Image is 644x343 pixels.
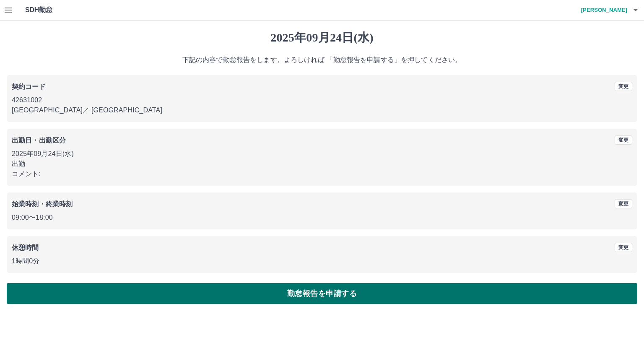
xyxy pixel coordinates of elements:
p: コメント: [12,169,632,179]
p: 2025年09月24日(水) [12,149,632,159]
b: 始業時刻・終業時刻 [12,200,73,208]
p: 09:00 〜 18:00 [12,213,632,223]
p: 42631002 [12,95,632,105]
button: 勤怠報告を申請する [7,283,637,304]
b: 契約コード [12,83,46,90]
p: [GEOGRAPHIC_DATA] ／ [GEOGRAPHIC_DATA] [12,105,632,115]
button: 変更 [615,243,632,252]
p: 下記の内容で勤怠報告をします。よろしければ 「勤怠報告を申請する」を押してください。 [7,55,637,65]
b: 出勤日・出勤区分 [12,137,66,144]
b: 休憩時間 [12,244,39,251]
p: 出勤 [12,159,632,169]
button: 変更 [615,82,632,91]
h1: 2025年09月24日(水) [7,31,637,45]
p: 1時間0分 [12,256,632,266]
button: 変更 [615,135,632,145]
button: 変更 [615,199,632,208]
